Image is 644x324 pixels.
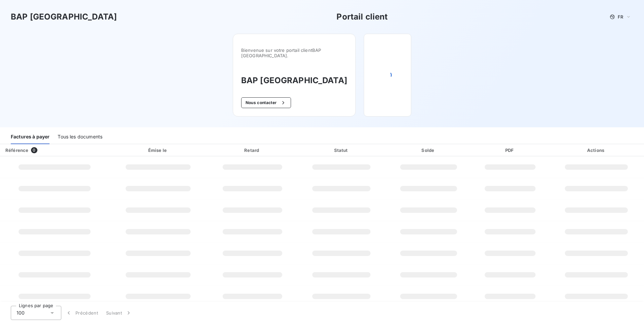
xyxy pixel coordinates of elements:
h3: BAP [GEOGRAPHIC_DATA] [11,11,117,23]
button: Suivant [102,306,136,320]
span: 100 [17,310,25,316]
span: 0 [31,147,37,153]
h3: BAP [GEOGRAPHIC_DATA] [241,74,347,87]
div: Statut [299,147,384,154]
button: Précédent [61,306,102,320]
span: FR [618,14,623,20]
div: Émise le [110,147,206,154]
div: Factures à payer [11,130,50,144]
button: Nous contacter [241,97,291,108]
div: Actions [550,147,643,154]
div: Solde [387,147,470,154]
h3: Portail client [336,11,388,23]
div: Retard [208,147,296,154]
span: Bienvenue sur votre portail client BAP [GEOGRAPHIC_DATA] . [241,47,347,58]
div: PDF [473,147,547,154]
div: Référence [5,148,28,153]
div: Tous les documents [58,130,102,144]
